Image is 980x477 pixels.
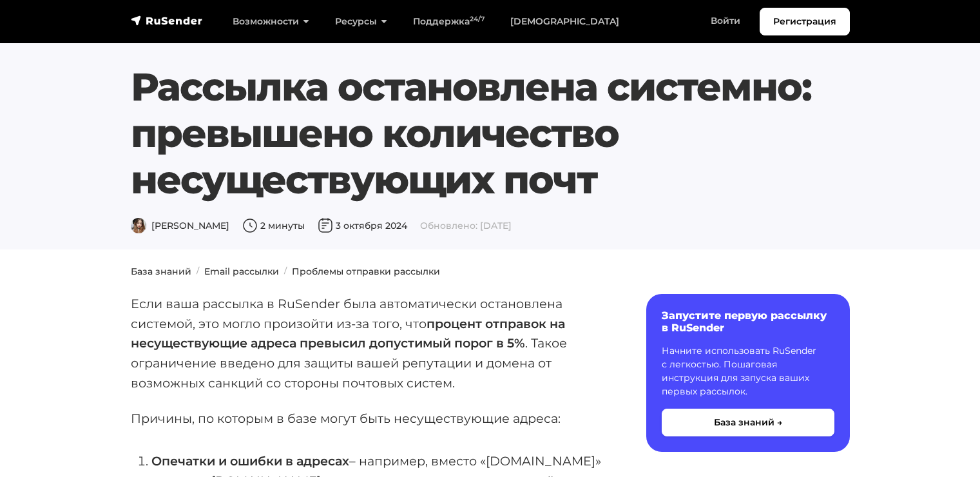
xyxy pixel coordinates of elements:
a: Ресурсы [322,8,400,35]
nav: breadcrumb [123,265,858,278]
button: База знаний → [662,409,834,436]
strong: Опечатки и ошибки в адресах [151,453,349,469]
a: Проблемы отправки рассылки [292,266,440,277]
span: 3 октября 2024 [318,220,407,231]
a: Возможности [220,8,322,35]
span: Обновлено: [DATE] [420,220,512,231]
img: Время чтения [242,218,258,233]
a: Email рассылки [204,266,279,277]
p: Если ваша рассылка в RuSender была автоматически остановлена системой, это могло произойти из-за ... [131,294,605,393]
sup: 24/7 [470,15,485,23]
p: Причины, по которым в базе могут быть несуществующие адреса: [131,409,605,429]
img: Дата публикации [318,218,333,233]
a: Войти [698,8,753,34]
a: База знаний [131,266,191,277]
h1: Рассылка остановлена системно: превышено количество несуществующих почт [131,64,850,203]
span: 2 минуты [242,220,305,231]
p: Начните использовать RuSender с легкостью. Пошаговая инструкция для запуска ваших первых рассылок. [662,344,834,398]
img: RuSender [131,14,203,27]
span: [PERSON_NAME] [131,220,229,231]
a: Регистрация [760,8,850,35]
a: [DEMOGRAPHIC_DATA] [497,8,632,35]
h6: Запустите первую рассылку в RuSender [662,309,834,334]
a: Запустите первую рассылку в RuSender Начните использовать RuSender с легкостью. Пошаговая инструк... [646,294,850,452]
a: Поддержка24/7 [400,8,497,35]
